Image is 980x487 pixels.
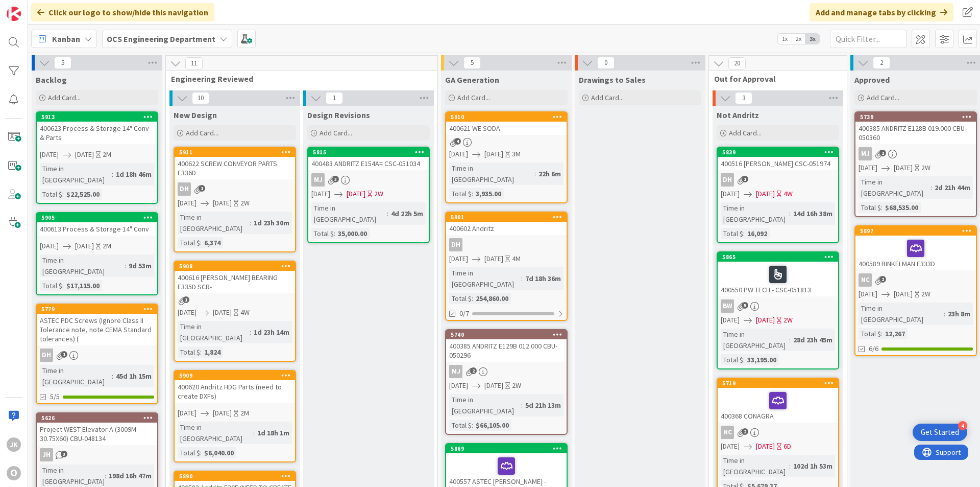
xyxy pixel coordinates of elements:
[472,420,473,431] span: :
[729,128,762,137] span: Add Card...
[449,149,468,159] span: [DATE]
[830,30,906,48] input: Quick Filter...
[449,253,468,264] span: [DATE]
[183,296,189,303] span: 1
[175,271,295,293] div: 400616 [PERSON_NAME] BEARING E335D SCR-
[591,93,624,102] span: Add Card...
[523,400,563,411] div: 5d 21h 13m
[932,182,973,193] div: 2d 21h 44m
[40,280,62,291] div: Total $
[36,212,158,295] a: 5905400613 Process & Storage 14" Conv[DATE][DATE]2MTime in [GEOGRAPHIC_DATA]:9d 53mTotal $:$17,11...
[472,188,473,199] span: :
[174,110,217,120] span: New Design
[451,113,567,121] div: 5910
[347,189,365,199] span: [DATE]
[36,111,158,204] a: 5913400623 Process & Storage 14" Conv & Parts[DATE][DATE]2MTime in [GEOGRAPHIC_DATA]:1d 18h 46mTo...
[308,148,429,157] div: 5815
[742,302,748,309] span: 5
[859,289,877,299] span: [DATE]
[859,163,877,173] span: [DATE]
[178,307,197,318] span: [DATE]
[21,2,46,14] span: Support
[472,293,473,304] span: :
[721,329,789,351] div: Time in [GEOGRAPHIC_DATA]
[449,380,468,391] span: [DATE]
[54,57,71,69] span: 5
[37,413,157,423] div: 5626
[75,149,94,160] span: [DATE]
[867,93,899,102] span: Add Card...
[202,447,236,458] div: $6,040.00
[446,330,567,339] div: 5740
[40,163,112,185] div: Time in [GEOGRAPHIC_DATA]
[213,198,232,208] span: [DATE]
[213,307,232,318] span: [DATE]
[721,173,734,187] div: DH
[446,339,567,362] div: 400385 ANDRITZ E129B 012.000 CBU- 050296
[745,354,779,365] div: 33,195.00
[37,112,157,144] div: 5913400623 Process & Storage 14" Conv & Parts
[446,444,567,453] div: 5869
[175,182,295,196] div: DH
[873,57,890,69] span: 2
[451,331,567,338] div: 5740
[308,157,429,170] div: 400483 ANDRITZ E154A= CSC-051034
[64,189,102,200] div: $22,525.00
[175,371,295,380] div: 5909
[470,367,477,374] span: 2
[178,198,197,208] span: [DATE]
[859,328,881,339] div: Total $
[721,189,740,199] span: [DATE]
[388,208,426,219] div: 4d 22h 5m
[859,303,944,325] div: Time in [GEOGRAPHIC_DATA]
[37,112,157,122] div: 5913
[374,189,383,199] div: 2W
[251,327,292,338] div: 1d 23h 14m
[445,329,568,435] a: 5740400385 ANDRITZ E129B 012.000 CBU- 050296MJ[DATE][DATE]2WTime in [GEOGRAPHIC_DATA]:5d 21h 13mT...
[307,147,430,243] a: 5815400483 ANDRITZ E154A= CSC-051034MJ[DATE][DATE]2WTime in [GEOGRAPHIC_DATA]:4d 22h 5mTotal $:35...
[721,441,740,452] span: [DATE]
[332,176,339,182] span: 3
[179,372,295,379] div: 5909
[921,427,959,437] div: Get Started
[944,308,945,319] span: :
[40,149,59,160] span: [DATE]
[783,315,793,326] div: 2W
[50,391,60,402] span: 5/5
[512,380,521,391] div: 2W
[175,371,295,403] div: 5909400620 Andritz HDG Parts (need to create DXFs)
[855,226,976,236] div: 5897
[40,448,53,461] div: JH
[37,448,157,461] div: JH
[446,330,567,362] div: 5740400385 ANDRITZ E129B 012.000 CBU- 050296
[171,74,425,84] span: Engineering Reviewed
[597,57,615,69] span: 0
[714,74,834,84] span: Out for Approval
[174,147,296,252] a: 5911400622 SCREW CONVEYOR PARTS E336DDH[DATE][DATE]2WTime in [GEOGRAPHIC_DATA]:1d 23h 30mTotal $:...
[445,212,568,321] a: 5901400602 AndritzDH[DATE][DATE]4MTime in [GEOGRAPHIC_DATA]:7d 18h 36mTotal $:254,860.000/7
[855,273,976,287] div: NC
[202,346,223,358] div: 1,824
[717,110,759,120] span: Not Andritz
[718,299,838,313] div: BW
[536,168,563,179] div: 22h 6m
[179,473,295,480] div: 5890
[805,34,819,44] span: 3x
[783,441,791,452] div: 6D
[7,466,21,480] div: O
[449,420,472,431] div: Total $
[41,414,157,422] div: 5626
[718,148,838,157] div: 5839
[921,289,930,299] div: 2W
[449,394,521,416] div: Time in [GEOGRAPHIC_DATA]
[722,149,838,156] div: 5839
[251,217,292,228] div: 1d 23h 30m
[721,228,743,239] div: Total $
[789,334,791,345] span: :
[113,370,154,382] div: 45d 1h 15m
[179,263,295,270] div: 5908
[250,217,251,228] span: :
[178,422,253,444] div: Time in [GEOGRAPHIC_DATA]
[178,321,250,343] div: Time in [GEOGRAPHIC_DATA]
[175,148,295,179] div: 5911400622 SCREW CONVEYOR PARTS E336D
